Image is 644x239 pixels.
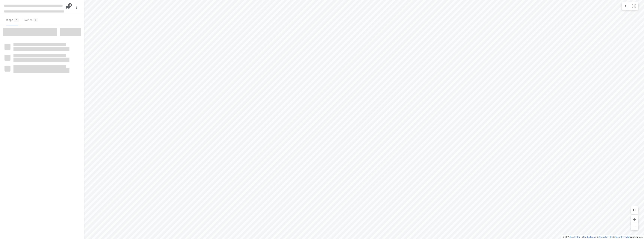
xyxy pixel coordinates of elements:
[622,2,630,10] button: Map settings
[599,236,613,238] a: OpenMapTiles
[563,236,643,238] li: © 2025 , © , © © contributors
[570,236,581,238] a: Routetitan
[583,236,596,238] a: Stadia Maps
[622,2,638,10] div: small contained button group
[615,236,630,238] a: OpenStreetMap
